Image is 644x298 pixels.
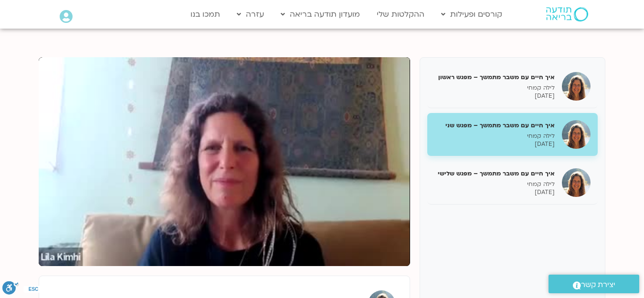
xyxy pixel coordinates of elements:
[546,7,588,21] img: תודעה בריאה
[434,84,555,92] p: לילה קמחי
[562,72,591,101] img: איך חיים עם משבר מתמשך – מפגש ראשון
[434,169,555,178] h5: איך חיים עם משבר מתמשך – מפגש שלישי
[549,275,639,293] a: יצירת קשר
[276,5,365,23] a: מועדון תודעה בריאה
[434,121,555,130] h5: איך חיים עם משבר מתמשך – מפגש שני
[581,278,615,291] span: יצירת קשר
[434,188,555,196] p: [DATE]
[434,180,555,188] p: לילה קמחי
[434,73,555,82] h5: איך חיים עם משבר מתמשך – מפגש ראשון
[434,92,555,100] p: [DATE]
[372,5,429,23] a: ההקלטות שלי
[434,132,555,140] p: לילה קמחי
[436,5,507,23] a: קורסים ופעילות
[562,168,591,197] img: איך חיים עם משבר מתמשך – מפגש שלישי
[232,5,269,23] a: עזרה
[186,5,225,23] a: תמכו בנו
[562,120,591,149] img: איך חיים עם משבר מתמשך – מפגש שני
[434,140,555,148] p: [DATE]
